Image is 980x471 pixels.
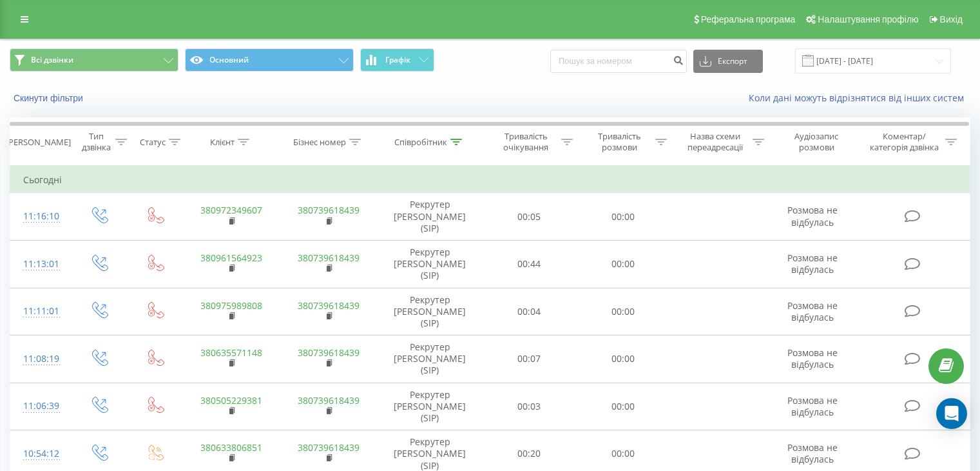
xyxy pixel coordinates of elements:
[818,14,918,25] span: Налаштування профілю
[10,48,178,72] button: Всі дзвінки
[81,131,111,153] div: Тип дзвінка
[494,131,559,153] div: Тривалість очікування
[787,252,838,276] span: Розмова не відбулась
[23,252,57,277] div: 11:13:01
[298,299,360,312] a: 380739618439
[576,288,669,336] td: 00:00
[298,204,360,216] a: 380739618439
[31,55,73,65] span: Всі дзвінки
[693,50,763,73] button: Експорт
[10,92,90,104] button: Скинути фільтри
[10,167,970,193] td: Сьогодні
[483,193,576,241] td: 00:05
[483,288,576,336] td: 00:04
[23,204,57,229] div: 11:16:10
[360,48,434,72] button: Графік
[185,48,354,72] button: Основний
[378,288,483,336] td: Рекрутер [PERSON_NAME] (SIP)
[298,252,360,264] a: 380739618439
[787,299,838,323] span: Розмова не відбулась
[394,137,447,148] div: Співробітник
[23,441,57,466] div: 10:54:12
[701,14,796,25] span: Реферальна програма
[787,204,838,228] span: Розмова не відбулась
[200,346,262,359] a: 380635571148
[787,346,838,370] span: Розмова не відбулась
[23,299,57,324] div: 11:11:01
[588,131,652,153] div: Тривалість розмови
[779,131,854,153] div: Аудіозапис розмови
[298,394,360,406] a: 380739618439
[787,441,838,465] span: Розмова не відбулась
[787,394,838,418] span: Розмова не відбулась
[940,14,963,25] span: Вихід
[483,240,576,288] td: 00:44
[936,398,967,429] div: Open Intercom Messenger
[378,383,483,430] td: Рекрутер [PERSON_NAME] (SIP)
[550,50,687,73] input: Пошук за номером
[576,336,669,383] td: 00:00
[378,240,483,288] td: Рекрутер [PERSON_NAME] (SIP)
[483,336,576,383] td: 00:07
[298,441,360,454] a: 380739618439
[200,299,262,312] a: 380975989808
[749,92,970,104] a: Коли дані можуть відрізнятися вiд інших систем
[210,137,235,148] div: Клієнт
[682,131,749,153] div: Назва схеми переадресації
[483,383,576,430] td: 00:03
[200,252,262,264] a: 380961564923
[576,193,669,241] td: 00:00
[378,193,483,241] td: Рекрутер [PERSON_NAME] (SIP)
[576,383,669,430] td: 00:00
[200,441,262,454] a: 380633806851
[6,137,71,148] div: [PERSON_NAME]
[293,137,346,148] div: Бізнес номер
[200,394,262,406] a: 380505229381
[23,346,57,372] div: 11:08:19
[140,137,166,148] div: Статус
[576,240,669,288] td: 00:00
[378,336,483,383] td: Рекрутер [PERSON_NAME] (SIP)
[200,204,262,216] a: 380972349607
[298,346,360,359] a: 380739618439
[867,131,942,153] div: Коментар/категорія дзвінка
[23,394,57,419] div: 11:06:39
[385,55,410,65] span: Графік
